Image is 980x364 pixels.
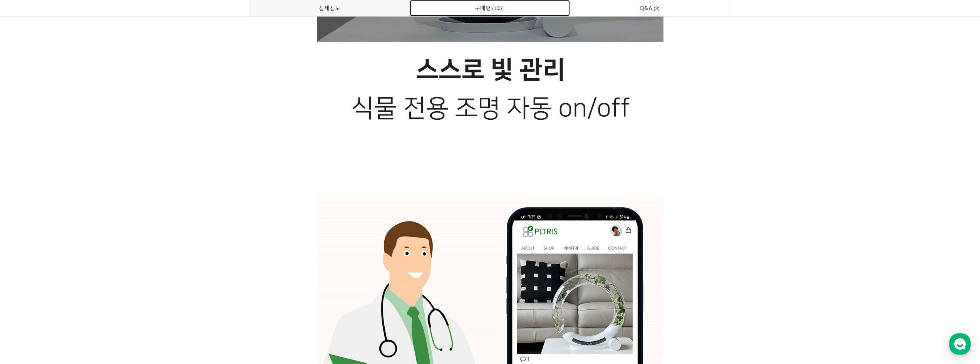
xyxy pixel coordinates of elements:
a: 설정 [99,244,148,263]
a: 대화 [51,244,99,263]
span: 3 [652,4,661,12]
span: 설정 [119,256,128,262]
span: 105 [491,4,505,12]
a: 홈 [2,244,51,263]
span: 대화 [70,256,80,262]
span: 홈 [24,256,29,262]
